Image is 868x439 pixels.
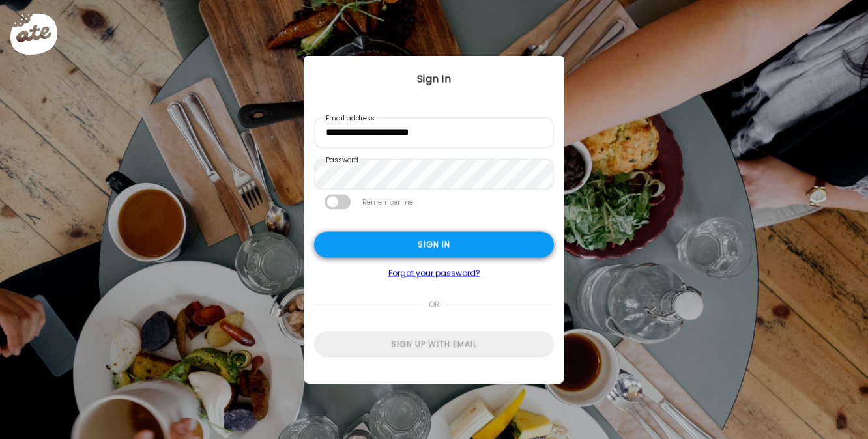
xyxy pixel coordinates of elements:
[314,268,554,279] a: Forgot your password?
[314,332,554,358] div: Sign up with email
[304,72,564,87] div: Sign In
[314,232,554,258] div: Sign in
[361,195,414,210] label: Remember me
[424,292,445,318] span: or
[325,155,360,165] label: Password
[325,113,376,124] label: Email address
